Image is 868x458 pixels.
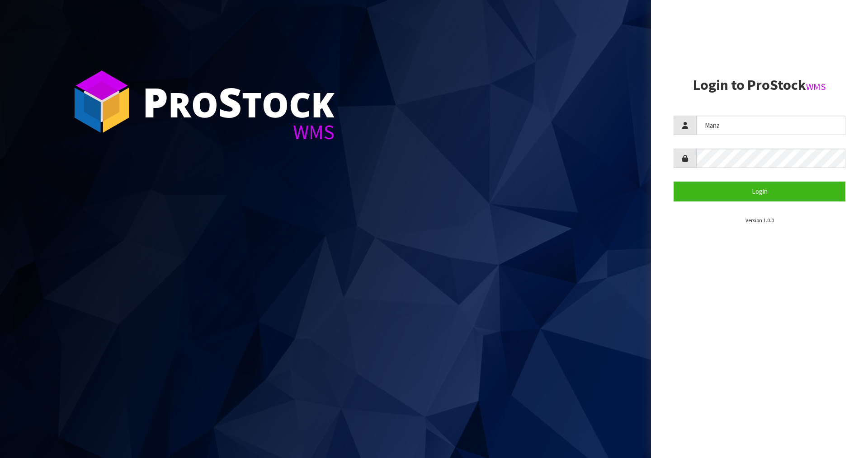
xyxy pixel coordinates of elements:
[806,81,826,93] small: WMS
[696,116,845,135] input: Username
[142,74,168,129] span: P
[142,122,335,142] div: WMS
[68,68,136,136] img: ProStock Cube
[674,77,845,93] h2: Login to ProStock
[218,74,242,129] span: S
[674,182,845,201] button: Login
[142,81,335,122] div: ro tock
[745,217,774,224] small: Version 1.0.0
